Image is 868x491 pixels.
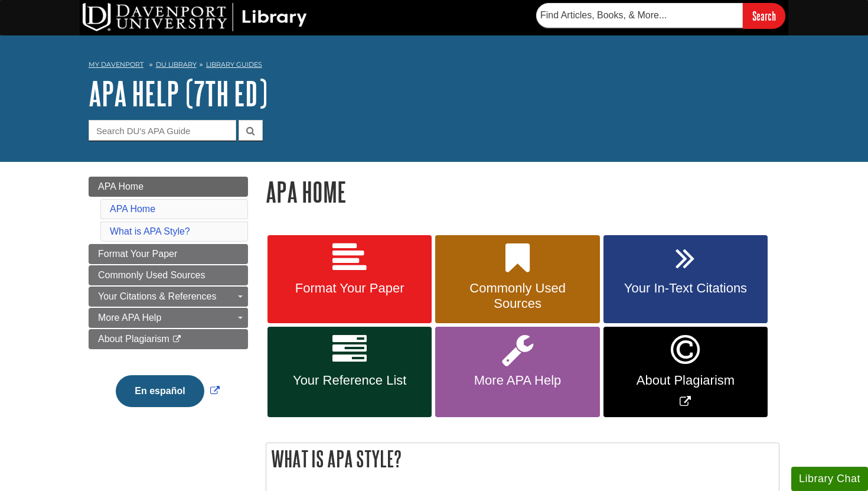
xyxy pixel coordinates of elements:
[444,373,590,388] span: More APA Help
[267,235,432,324] a: Format Your Paper
[266,443,779,474] h2: What is APA Style?
[113,386,222,396] a: Link opens in new window
[435,235,599,324] a: Commonly Used Sources
[612,373,759,388] span: About Plagiarism
[83,3,307,31] img: DU Library
[89,75,267,112] a: APA Help (7th Ed)
[536,3,743,28] input: Find Articles, Books, & More...
[98,181,143,191] span: APA Home
[98,249,177,259] span: Format Your Paper
[276,281,423,296] span: Format Your Paper
[612,281,759,296] span: Your In-Text Citations
[89,57,779,76] nav: breadcrumb
[266,177,779,207] h1: APA Home
[743,3,785,28] input: Search
[791,467,868,491] button: Library Chat
[603,327,768,417] a: Link opens in new window
[276,373,423,388] span: Your Reference List
[98,334,169,344] span: About Plagiarism
[89,287,248,307] a: Your Citations & References
[89,308,248,328] a: More APA Help
[444,281,590,311] span: Commonly Used Sources
[116,375,204,407] button: En español
[98,270,205,280] span: Commonly Used Sources
[156,60,197,69] a: DU Library
[89,177,248,427] div: Guide Page Menu
[110,204,155,214] a: APA Home
[603,235,768,324] a: Your In-Text Citations
[206,60,262,69] a: Library Guides
[267,327,432,417] a: Your Reference List
[172,336,182,343] i: This link opens in a new window
[435,327,599,417] a: More APA Help
[536,3,785,28] form: Searches DU Library's articles, books, and more
[89,120,236,141] input: Search DU's APA Guide
[98,313,161,323] span: More APA Help
[89,265,248,285] a: Commonly Used Sources
[89,177,248,197] a: APA Home
[110,226,190,236] a: What is APA Style?
[89,60,143,70] a: My Davenport
[89,329,248,349] a: About Plagiarism
[98,291,216,301] span: Your Citations & References
[89,244,248,264] a: Format Your Paper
